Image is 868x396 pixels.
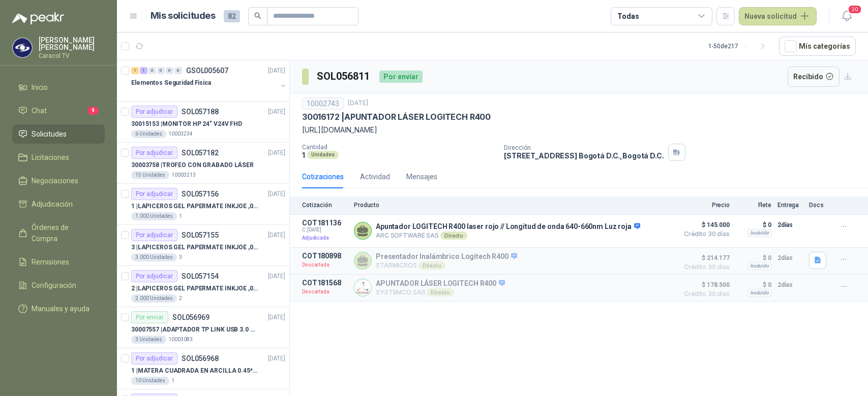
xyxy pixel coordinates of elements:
[302,219,348,227] p: COT181136
[172,314,209,321] p: SOL056969
[617,11,639,22] div: Todas
[131,336,166,344] div: 3 Unidades
[131,352,177,365] div: Por adjudicar
[39,37,105,51] p: [PERSON_NAME] [PERSON_NAME]
[117,143,289,184] a: Por adjudicarSOL057182[DATE] 30003758 |TROFEO CON GRABADO LÁSER15 Unidades10003213
[788,67,840,87] button: Recibido
[12,299,105,318] a: Manuales y ayuda
[157,67,165,74] div: 0
[302,202,348,209] p: Cotización
[302,171,344,182] div: Cotizaciones
[131,229,177,241] div: Por adjudicar
[12,101,105,120] a: Chat9
[268,66,285,76] p: [DATE]
[809,202,829,209] p: Docs
[131,253,177,261] div: 3.000 Unidades
[12,171,105,190] a: Negociaciones
[12,148,105,167] a: Licitaciones
[131,147,177,159] div: Por adjudicar
[302,112,491,122] p: 30016172 | APUNTADOR LÁSER LOGITECH R400
[148,67,156,74] div: 0
[268,107,285,117] p: [DATE]
[131,119,242,129] p: 30015153 | MONITOR HP 24" V24V FHD
[268,189,285,199] p: [DATE]
[117,348,289,389] a: Por adjudicarSOL056968[DATE] 1 |MATERA CUADRADA EN ARCILLA 0.45*0.45*0.4010 Unidades1
[504,151,664,160] p: [STREET_ADDRESS] Bogotá D.C. , Bogotá D.C.
[182,273,219,280] p: SOL057154
[182,190,219,197] p: SOL057156
[182,149,219,156] p: SOL057182
[131,270,177,282] div: Por adjudicar
[268,354,285,364] p: [DATE]
[376,252,517,261] p: Presentador Inalámbrico Logitech R400
[131,130,166,138] div: 6 Unidades
[32,280,76,291] span: Configuración
[32,303,89,314] span: Manuales y ayuda
[32,105,47,116] span: Chat
[32,82,48,93] span: Inicio
[777,202,803,209] p: Entrega
[131,366,258,376] p: 1 | MATERA CUADRADA EN ARCILLA 0.45*0.45*0.40
[13,38,32,57] img: Company Logo
[348,98,368,108] p: [DATE]
[679,231,730,237] span: Crédito 30 días
[376,261,517,270] p: STARMICROS
[131,284,258,293] p: 2 | LAPICEROS GEL PAPERMATE INKJOE ,07 1 LOGO 1 TINTA
[131,202,258,211] p: 1 | LAPICEROS GEL PAPERMATE INKJOE ,07 1 LOGO 1 TINTA
[117,102,289,143] a: Por adjudicarSOL057188[DATE] 30015153 |MONITOR HP 24" V24V FHD6 Unidades10003234
[12,276,105,295] a: Configuración
[131,160,254,170] p: 30003758 | TROFEO CON GRABADO LÁSER
[131,325,258,335] p: 30007557 | ADAPTADOR TP LINK USB 3.0 A RJ45 1GB WINDOWS
[140,67,147,74] div: 1
[12,218,105,248] a: Órdenes de Compra
[131,171,169,179] div: 15 Unidades
[268,148,285,158] p: [DATE]
[12,78,105,97] a: Inicio
[166,67,173,74] div: 0
[182,232,219,239] p: SOL057155
[679,279,730,291] span: $ 178.500
[12,12,64,24] img: Logo peakr
[179,253,182,261] p: 3
[182,108,219,115] p: SOL057188
[302,260,348,270] p: Descartada
[131,243,258,252] p: 3 | LAPICEROS GEL PAPERMATE INKJOE ,07 1 LOGO 1 TINTA
[131,294,177,303] div: 2.000 Unidades
[168,130,193,138] p: 10003234
[302,151,305,159] p: 1
[736,252,771,264] p: $ 0
[504,144,664,151] p: Dirección
[317,69,371,84] h3: SOL056811
[747,289,771,297] div: Incluido
[302,144,496,151] p: Cantidad
[736,219,771,231] p: $ 0
[117,225,289,266] a: Por adjudicarSOL057155[DATE] 3 |LAPICEROS GEL PAPERMATE INKJOE ,07 1 LOGO 1 TINTA3.000 Unidades3
[131,377,169,385] div: 10 Unidades
[679,219,730,231] span: $ 145.000
[117,184,289,225] a: Por adjudicarSOL057156[DATE] 1 |LAPICEROS GEL PAPERMATE INKJOE ,07 1 LOGO 1 TINTA1.000 Unidades1
[174,67,182,74] div: 0
[171,171,196,179] p: 10003213
[39,53,105,59] p: Caracol TV
[268,230,285,240] p: [DATE]
[151,9,216,23] h1: Mis solicitudes
[12,124,105,144] a: Solicitudes
[131,64,287,97] a: 1 1 0 0 0 0 GSOL005607[DATE] Elementos Seguridad Fisica
[32,175,78,186] span: Negociaciones
[427,288,454,296] div: Directo
[182,355,219,362] p: SOL056968
[777,279,803,291] p: 2 días
[302,124,856,136] p: [URL][DOMAIN_NAME]
[739,7,817,25] button: Nueva solicitud
[354,202,673,209] p: Producto
[171,377,174,385] p: 1
[117,307,289,348] a: Por enviarSOL056969[DATE] 30007557 |ADAPTADOR TP LINK USB 3.0 A RJ45 1GB WINDOWS3 Unidades10003083
[254,12,261,19] span: search
[32,256,69,268] span: Remisiones
[406,171,437,182] div: Mensajes
[131,188,177,200] div: Por adjudicar
[186,67,228,74] p: GSOL005607
[848,5,862,14] span: 20
[179,294,182,303] p: 2
[679,252,730,264] span: $ 214.177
